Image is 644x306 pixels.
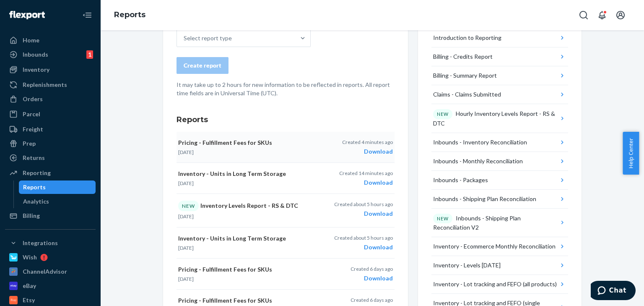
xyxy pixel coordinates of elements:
[5,107,96,121] a: Parcel
[5,209,96,222] a: Billing
[342,147,393,156] div: Download
[591,281,636,302] iframe: Opens a widget where you can chat to one of our agents
[334,234,393,241] p: Created about 5 hours ago
[433,138,527,146] div: Inbounds - Inventory Reconciliation
[5,123,96,136] a: Freight
[433,109,558,128] div: Hourly Inventory Levels Report - RS & DTC
[431,256,568,275] button: Inventory - Levels [DATE]
[5,166,96,180] a: Reporting
[575,7,592,24] button: Open Search Box
[433,242,556,251] div: Inventory - Ecommerce Monthly Reconciliation
[184,34,232,42] div: Select report type
[431,275,568,294] button: Inventory - Lot tracking and FEFO (all products)
[5,251,96,264] a: Wish
[334,243,393,251] div: Download
[177,194,395,227] button: NEWInventory Levels Report - RS & DTC[DATE]Created about 5 hours agoDownload
[23,282,36,290] div: eBay
[79,7,96,24] button: Close Navigation
[334,209,393,218] div: Download
[5,34,96,47] a: Home
[177,228,395,259] button: Inventory - Units in Long Term Storage[DATE]Created about 5 hours agoDownload
[5,78,96,92] a: Replenishments
[431,190,568,209] button: Inbounds - Shipping Plan Reconciliation
[5,63,96,76] a: Inventory
[178,265,320,274] p: Pricing - Fulfillment Fees for SKUs
[431,152,568,171] button: Inbounds - Monthly Reconciliation
[612,7,629,24] button: Open account menu
[23,95,43,103] div: Orders
[433,34,501,42] div: Introduction to Reporting
[23,110,40,118] div: Parcel
[178,201,199,211] div: NEW
[177,81,395,97] p: It may take up to 2 hours for new information to be reflected in reports. All report time fields ...
[431,133,568,152] button: Inbounds - Inventory Reconciliation
[23,267,67,276] div: ChannelAdvisor
[5,137,96,150] a: Prep
[431,104,568,133] button: NEWHourly Inventory Levels Report - RS & DTC
[178,201,320,211] p: Inventory Levels Report - RS & DTC
[177,132,395,163] button: Pricing - Fulfillment Fees for SKUs[DATE]Created 4 minutes agoDownload
[177,163,395,194] button: Inventory - Units in Long Term Storage[DATE]Created 14 minutes agoDownload
[351,265,393,272] p: Created 6 days ago
[114,10,145,19] a: Reports
[23,197,49,206] div: Analytics
[178,139,320,147] p: Pricing - Fulfillment Fees for SKUs
[23,65,49,74] div: Inventory
[433,52,493,61] div: Billing - Credits Report
[339,170,393,177] p: Created 14 minutes ago
[431,85,568,104] button: Claims - Claims Submitted
[178,149,194,155] time: [DATE]
[178,296,320,305] p: Pricing - Fulfillment Fees for SKUs
[437,215,449,222] p: NEW
[431,171,568,190] button: Inbounds - Packages
[433,176,488,184] div: Inbounds - Packages
[437,111,449,118] p: NEW
[5,265,96,278] a: ChannelAdvisor
[594,7,610,24] button: Open notifications
[431,47,568,66] button: Billing - Credits Report
[23,50,48,59] div: Inbounds
[9,11,45,19] img: Flexport logo
[19,195,96,208] a: Analytics
[23,212,40,220] div: Billing
[23,154,45,162] div: Returns
[623,132,639,175] button: Help Center
[23,169,51,177] div: Reporting
[433,214,558,232] div: Inbounds - Shipping Plan Reconciliation V2
[23,183,46,191] div: Reports
[177,57,229,74] button: Create report
[23,139,36,148] div: Prep
[178,234,320,243] p: Inventory - Units in Long Term Storage
[433,261,501,269] div: Inventory - Levels [DATE]
[177,114,395,125] h3: Reports
[23,296,35,304] div: Etsy
[5,236,96,250] button: Integrations
[433,157,523,165] div: Inbounds - Monthly Reconciliation
[23,81,67,89] div: Replenishments
[178,245,194,251] time: [DATE]
[184,61,221,70] div: Create report
[351,296,393,303] p: Created 6 days ago
[433,71,497,80] div: Billing - Summary Report
[19,180,96,194] a: Reports
[23,125,43,133] div: Freight
[178,276,194,282] time: [DATE]
[23,253,37,262] div: Wish
[431,237,568,256] button: Inventory - Ecommerce Monthly Reconciliation
[431,29,568,47] button: Introduction to Reporting
[351,274,393,282] div: Download
[431,66,568,85] button: Billing - Summary Report
[178,170,320,178] p: Inventory - Units in Long Term Storage
[5,48,96,61] a: Inbounds1
[178,213,194,220] time: [DATE]
[433,195,536,203] div: Inbounds - Shipping Plan Reconciliation
[433,280,557,288] div: Inventory - Lot tracking and FEFO (all products)
[5,151,96,165] a: Returns
[5,92,96,106] a: Orders
[23,239,58,247] div: Integrations
[5,279,96,293] a: eBay
[342,139,393,146] p: Created 4 minutes ago
[178,180,194,186] time: [DATE]
[433,90,501,99] div: Claims - Claims Submitted
[431,209,568,238] button: NEWInbounds - Shipping Plan Reconciliation V2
